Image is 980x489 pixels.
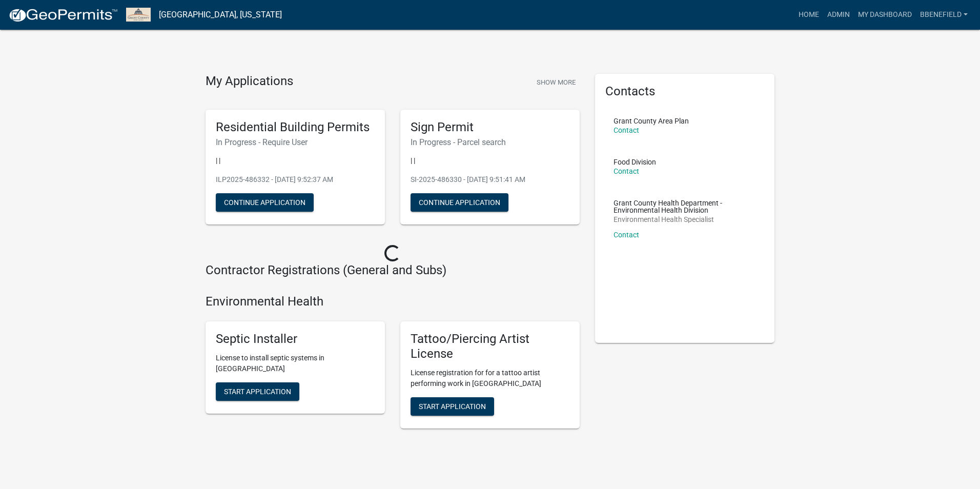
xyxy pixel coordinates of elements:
[216,193,314,212] button: Continue Application
[854,5,916,25] a: My Dashboard
[794,5,823,25] a: Home
[411,155,569,166] p: | |
[614,216,756,223] p: Environmental Health Specialist
[614,117,689,125] p: Grant County Area Plan
[206,294,580,309] h4: Environmental Health
[411,397,494,416] button: Start Application
[614,167,639,175] a: Contact
[533,74,580,91] button: Show More
[411,332,569,361] h5: Tattoo/Piercing Artist License
[206,263,580,278] h4: Contractor Registrations (General and Subs)
[224,387,291,395] span: Start Application
[411,193,508,212] button: Continue Application
[411,174,569,185] p: SI-2025-486330 - [DATE] 9:51:41 AM
[411,120,569,135] h5: Sign Permit
[916,5,972,25] a: BBenefield
[605,84,764,99] h5: Contacts
[216,137,375,147] h6: In Progress - Require User
[411,137,569,147] h6: In Progress - Parcel search
[206,74,293,89] h4: My Applications
[126,8,151,22] img: Grant County, Indiana
[411,368,569,389] p: License registration for for a tattoo artist performing work in [GEOGRAPHIC_DATA]
[823,5,854,25] a: Admin
[216,174,375,185] p: ILP2025-486332 - [DATE] 9:52:37 AM
[419,402,486,410] span: Start Application
[216,120,375,135] h5: Residential Building Permits
[159,6,282,24] a: [GEOGRAPHIC_DATA], [US_STATE]
[614,199,756,214] p: Grant County Health Department - Environmental Health Division
[216,332,375,347] h5: Septic Installer
[614,158,656,166] p: Food Division
[216,155,375,166] p: | |
[216,382,299,401] button: Start Application
[614,231,639,239] a: Contact
[216,353,375,374] p: License to install septic systems in [GEOGRAPHIC_DATA]
[614,126,639,134] a: Contact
